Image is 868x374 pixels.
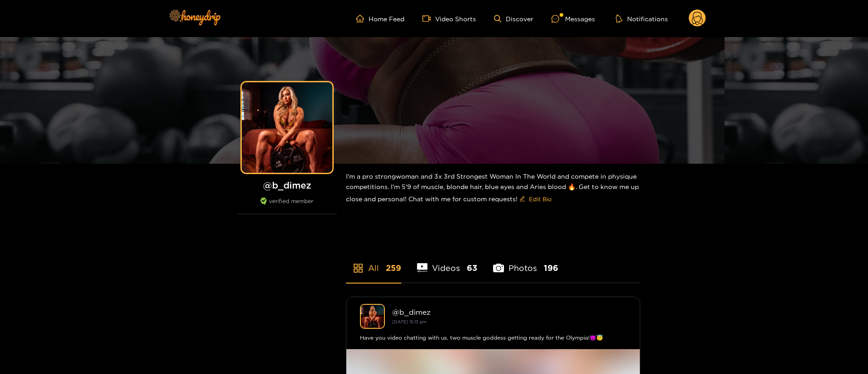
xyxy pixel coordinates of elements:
img: b_dimez [360,304,385,329]
button: Notifications [613,14,671,23]
li: All [346,242,401,283]
h1: @ b_dimez [237,180,337,191]
div: @ b_dimez [392,308,626,316]
li: Photos [493,242,558,283]
a: Video Shorts [422,14,476,23]
div: verified member [237,198,337,214]
span: Edit Bio [529,194,551,204]
div: Have you video chatting with us, two muscle goddess getting ready for the Olympia!😈😇 [360,333,626,342]
span: appstore [353,263,364,274]
span: 259 [386,262,401,274]
div: I'm a pro strongwoman and 3x 3rd Strongest Woman In The World and compete in physique competition... [346,164,640,213]
span: video-camera [422,14,435,23]
span: home [356,14,369,23]
a: Home Feed [356,14,404,23]
span: 196 [544,262,558,274]
button: editEdit Bio [518,192,553,206]
span: edit [519,196,525,203]
a: Discover [494,15,533,23]
span: 63 [467,262,477,274]
small: [DATE] 15:13 pm [392,319,427,324]
li: Videos [417,242,478,283]
div: Messages [551,14,595,24]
